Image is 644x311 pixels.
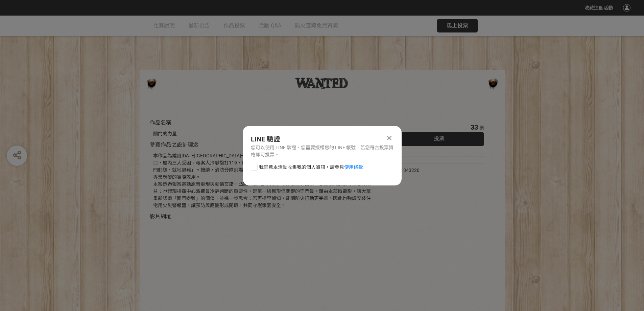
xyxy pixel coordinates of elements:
a: 活動 Q&A [259,16,281,36]
span: 作品投票 [223,22,245,29]
span: 我同意本活動收集我的個人資訊，請參見 [259,164,363,171]
span: 最新公告 [188,22,210,29]
span: 參賽作品之設計理念 [150,141,198,148]
div: 本作品為編自[DATE][GEOGRAPHIC_DATA]一件真實發生住宅火警。凌晨時分，現場高溫濃煙封鎖樓梯間出口，屋內三人受困。報案人冷靜撥打119，救災救護指揮中心派遣員即時判斷情勢，明確... [153,152,374,209]
span: 防火宣導免費資源 [295,22,338,29]
a: 使用條款 [344,164,363,170]
span: 作品名稱 [150,119,171,126]
span: 33 [471,123,478,131]
a: 防火宣導免費資源 [295,16,338,36]
div: 您可以使用 LINE 驗證，您需要授權您的 LINE 帳號，若您符合投票資格即可投票。 [251,144,393,158]
a: 作品投票 [223,16,245,36]
span: 馬上投票 [447,22,468,29]
span: 收藏這個活動 [585,5,613,10]
span: 投票 [434,135,445,142]
span: 活動 Q&A [259,22,281,29]
span: 比賽說明 [153,22,175,29]
span: 影片網址 [150,213,171,220]
a: 比賽說明 [153,16,175,36]
div: 關門的力量 [153,130,374,137]
span: 票 [479,125,484,131]
div: LINE 驗證 [251,134,393,144]
span: SID: 343220 [394,168,420,173]
button: 馬上投票 [437,19,478,32]
a: 最新公告 [188,16,210,36]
